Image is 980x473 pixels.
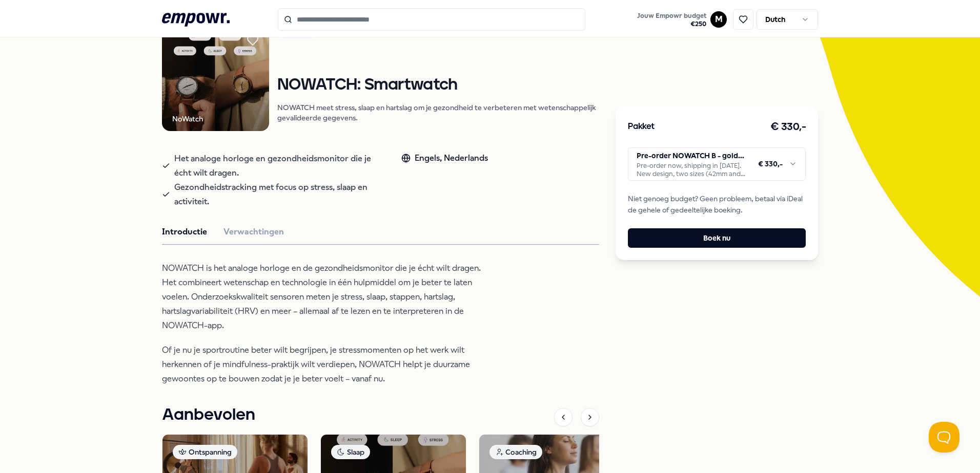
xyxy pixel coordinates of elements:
img: Product Image [162,24,269,131]
button: Boek nu [628,228,806,248]
div: Coaching [489,445,542,459]
div: NoWatch [172,113,203,124]
iframe: Help Scout Beacon - Open [929,422,959,453]
div: Engels, Nederlands [401,152,488,165]
h3: Pakket [628,120,655,134]
span: € 250 [637,20,706,28]
h1: NOWATCH: Smartwatch [277,76,599,94]
span: Gezondheidstracking met focus op stress, slaap en activiteit. [174,180,381,209]
p: Of je nu je sportroutine beter wilt begrijpen, je stressmomenten op het werk wilt herkennen of je... [162,343,495,386]
a: Jouw Empowr budget€250 [633,9,710,30]
h3: € 330,- [770,119,806,135]
input: Search for products, categories or subcategories [278,8,585,31]
div: Slaap [331,445,370,459]
p: NOWATCH is het analoge horloge en de gezondheidsmonitor die je écht wilt dragen. Het combineert w... [162,261,495,333]
button: Introductie [162,225,207,239]
div: Ontspanning [173,445,237,459]
span: Het analoge horloge en gezondheidsmonitor die je écht wilt dragen. [174,152,381,180]
span: Niet genoeg budget? Geen probleem, betaal via iDeal de gehele of gedeeltelijke boeking. [628,193,806,216]
button: Jouw Empowr budget€250 [635,10,708,30]
button: M [710,11,727,28]
span: Jouw Empowr budget [637,12,706,20]
h1: Aanbevolen [162,402,255,428]
p: NOWATCH meet stress, slaap en hartslag om je gezondheid te verbeteren met wetenschappelijk gevali... [277,102,599,123]
button: Verwachtingen [223,225,284,239]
